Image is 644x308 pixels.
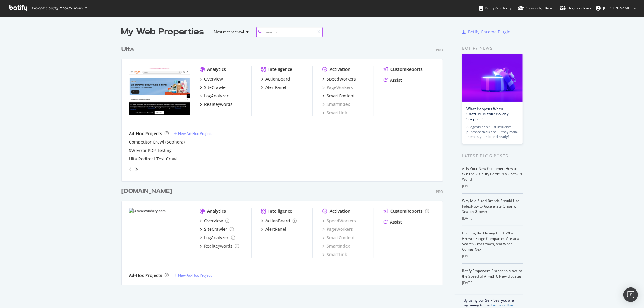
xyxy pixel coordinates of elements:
[121,26,204,38] div: My Web Properties
[390,66,423,72] div: CustomReports
[200,218,229,224] a: Overview
[455,295,523,308] div: By using our Services, you are agreeing to the
[129,66,190,115] img: www.ulta.com
[261,226,286,232] a: AlertPanel
[462,183,523,189] div: [DATE]
[322,243,350,249] a: SmartIndex
[327,76,356,82] div: SpeedWorkers
[204,93,229,99] div: LogAnalyzer
[204,243,232,249] div: RealKeywords
[200,76,223,82] a: Overview
[204,235,229,241] div: LogAnalyzer
[518,5,553,11] div: Knowledge Base
[591,3,641,13] button: [PERSON_NAME]
[322,110,347,116] a: SmartLink
[121,38,448,285] div: grid
[209,27,252,37] button: Most recent crawl
[174,273,212,278] a: New Ad-Hoc Project
[214,30,244,34] div: Most recent crawl
[462,268,522,279] a: Botify Empowers Brands to Move at the Speed of AI with 6 New Updates
[129,139,185,145] a: Competitor Crawl (Sephora)
[462,153,523,159] div: Latest Blog Posts
[384,219,402,225] a: Assist
[121,45,136,54] a: Ulta
[623,287,638,302] div: Open Intercom Messenger
[330,66,351,72] div: Activation
[390,208,423,214] div: CustomReports
[322,76,356,82] a: SpeedWorkers
[127,164,134,174] div: angle-left
[322,252,347,258] a: SmartLink
[330,208,351,214] div: Activation
[204,101,232,107] div: RealKeywords
[265,218,290,224] div: ActionBoard
[322,235,355,241] a: SmartContent
[121,187,175,196] a: [DOMAIN_NAME]
[467,106,509,122] a: What Happens When ChatGPT Is Your Holiday Shopper?
[129,148,172,154] a: SW Error PDP Testing
[204,84,227,90] div: SiteCrawler
[479,5,511,11] div: Botify Academy
[129,131,162,137] div: Ad-Hoc Projects
[322,226,353,232] a: PageWorkers
[129,156,178,162] a: Ulta Redirect Test Crawl
[462,45,523,52] div: Botify news
[32,6,86,11] span: Welcome back, [PERSON_NAME] !
[327,93,355,99] div: SmartContent
[268,208,292,214] div: Intelligence
[322,218,356,224] a: SpeedWorkers
[603,5,631,11] span: Dan Sgammato
[384,208,429,214] a: CustomReports
[467,125,518,139] div: AI agents don’t just influence purchase decisions — they make them. Is your brand ready?
[462,29,511,35] a: Botify Chrome Plugin
[178,273,212,278] div: New Ad-Hoc Project
[462,54,523,102] img: What Happens When ChatGPT Is Your Holiday Shopper?
[200,226,234,232] a: SiteCrawler
[121,45,134,54] div: Ulta
[200,235,235,241] a: LogAnalyzer
[207,66,226,72] div: Analytics
[560,5,591,11] div: Organizations
[261,76,290,82] a: ActionBoard
[204,218,223,224] div: Overview
[322,93,355,99] a: SmartContent
[265,76,290,82] div: ActionBoard
[200,93,229,99] a: LogAnalyzer
[207,208,226,214] div: Analytics
[462,166,523,182] a: AI Is Your New Customer: How to Win the Visibility Battle in a ChatGPT World
[462,253,523,259] div: [DATE]
[200,84,227,90] a: SiteCrawler
[134,166,139,172] div: angle-right
[491,303,513,308] a: Terms of Use
[322,84,353,90] a: PageWorkers
[200,101,232,107] a: RealKeywords
[436,189,443,194] div: Pro
[468,29,511,35] div: Botify Chrome Plugin
[462,280,523,286] div: [DATE]
[256,27,323,37] input: Search
[261,84,286,90] a: AlertPanel
[121,187,172,196] div: [DOMAIN_NAME]
[178,131,212,136] div: New Ad-Hoc Project
[322,101,350,107] a: SmartIndex
[129,208,190,258] img: ultasecondary.com
[268,66,292,72] div: Intelligence
[204,76,223,82] div: Overview
[462,230,520,252] a: Leveling the Playing Field: Why Growth-Stage Companies Are at a Search Crossroads, and What Comes...
[261,218,297,224] a: ActionBoard
[390,219,402,225] div: Assist
[436,47,443,52] div: Pro
[265,226,286,232] div: AlertPanel
[384,77,402,83] a: Assist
